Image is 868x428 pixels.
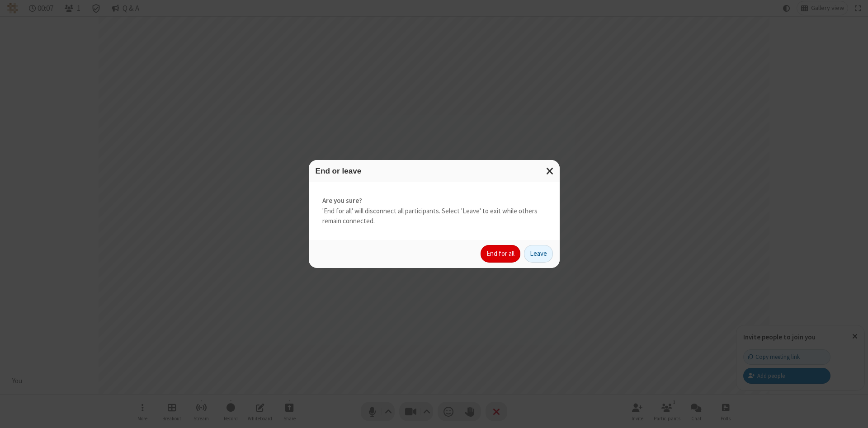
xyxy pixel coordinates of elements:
h3: End or leave [316,167,553,175]
button: End for all [481,245,520,263]
div: 'End for all' will disconnect all participants. Select 'Leave' to exit while others remain connec... [309,182,560,240]
strong: Are you sure? [322,196,546,206]
button: Close modal [541,160,560,182]
button: Leave [524,245,553,263]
